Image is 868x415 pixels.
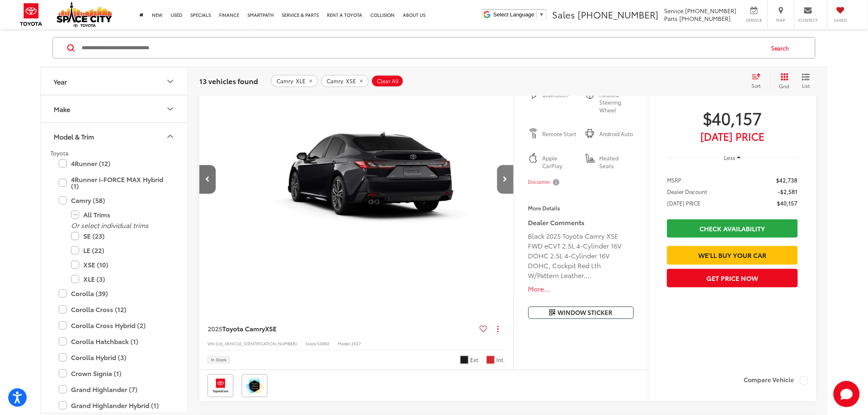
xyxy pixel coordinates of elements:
span: Less [724,154,736,162]
span: 53060 [317,341,329,347]
span: [US_VEHICLE_IDENTIFICATION_NUMBER] [216,341,297,347]
button: Grid View [770,73,796,89]
span: Select Language [493,11,535,18]
span: Android Auto [599,130,634,138]
svg: Start Chat [834,381,860,407]
div: 2025 Toyota Camry XSE 3 [199,62,515,297]
button: Search [764,38,801,58]
span: Grid [779,82,790,89]
button: Toggle Chat Window [834,381,860,407]
button: Select sort value [748,73,770,89]
span: Camry: XLE [276,78,306,84]
span: Ext. [471,356,480,364]
button: Window Sticker [528,307,634,319]
span: Model: [338,341,351,347]
span: Map [772,17,790,23]
span: MSRP: [667,176,683,185]
span: Service [665,7,684,15]
img: Space City Toyota [57,2,112,27]
a: Check Availability [667,219,798,238]
button: Disclaimer [528,174,561,191]
button: Get Price Now [667,269,798,287]
div: Make [165,104,175,114]
label: XLE (3) [71,272,169,286]
label: Corolla Cross Hybrid (2) [59,318,169,333]
label: All Trims [71,207,169,222]
span: Apple CarPlay [543,155,577,170]
span: Sort [752,82,761,89]
span: Dealer Discount [667,188,708,196]
span: Saved [831,17,850,23]
span: Service [745,17,763,23]
i: Or select individual trims [71,220,148,230]
span: Bluetooth® [543,91,577,114]
span: [PHONE_NUMBER] [685,7,737,15]
label: SE (23) [71,229,169,243]
span: [PHONE_NUMBER] [578,8,659,21]
button: MakeMake [41,95,188,122]
label: Grand Highlander Hybrid (1) [59,398,169,413]
h4: More Details [528,205,634,211]
span: $42,738 [777,176,798,185]
img: 2025 Toyota Camry XSE [199,62,515,298]
button: Model & TrimModel & Trim [41,123,188,149]
span: Stock: [305,341,317,347]
a: Select Language​ [493,11,544,18]
label: Crown Signia (1) [59,366,169,381]
label: Compare Vehicle [744,376,808,385]
span: Camry: XSE [327,78,356,84]
div: Model & Trim [165,131,175,141]
button: Less [720,150,745,165]
button: Clear All [371,75,404,87]
span: Heated Seats [599,155,634,170]
label: 4Runner (12) [59,156,169,171]
span: 2025 [208,324,222,333]
span: List [802,82,810,89]
span: Disclaimer [528,179,550,186]
label: Corolla Hybrid (3) [59,350,169,365]
button: List View [796,73,816,89]
a: 2025 Toyota Camry XSE2025 Toyota Camry XSE2025 Toyota Camry XSE2025 Toyota Camry XSE [199,62,515,297]
span: $40,157 [777,199,798,207]
span: Clear All [377,78,399,84]
button: Next image [497,165,514,194]
button: remove Camry: XSE [321,75,369,87]
span: Heated Steering Wheel [599,91,634,114]
span: Remote Start [543,130,577,138]
span: Window Sticker [557,308,612,317]
span: [DATE] PRICE [667,199,701,207]
span: Sales [552,8,575,21]
label: Grand Highlander (7) [59,382,169,397]
i: Window Sticker [550,309,555,317]
span: [PHONE_NUMBER] [680,14,731,23]
span: dropdown dots [498,326,499,333]
div: Model & Trim [54,132,94,140]
div: Make [54,105,70,112]
a: 2025Toyota CamryXSE [208,324,477,333]
span: $40,157 [667,107,798,128]
span: ▼ [539,11,544,18]
span: -$2,581 [778,188,798,196]
label: Camry (58) [59,193,169,207]
input: Search by Make, Model, or Keyword [81,38,764,58]
span: Int. [497,356,505,364]
a: We'll Buy Your Car [667,246,798,265]
div: Black 2025 Toyota Camry XSE FWD eCVT 2.5L 4-Cylinder 16V DOHC 2.5L 4-Cylinder 16V DOHC, Cockpit R... [528,231,634,280]
img: Toyota Care [209,376,232,396]
label: 4Runner i-FORCE MAX Hybrid (1) [59,172,169,193]
span: Toyota [50,148,69,157]
img: Toyota Safety Sense [243,376,266,396]
span: Cockpit Red Lth W/Pattern [487,356,495,364]
span: VIN: [208,341,216,347]
span: [DATE] Price [667,132,798,140]
button: remove Camry: XLE [271,75,318,87]
span: Toyota Camry [222,324,265,333]
div: Year [54,77,67,85]
span: 2557 [351,341,361,347]
h5: Dealer Comments [528,218,634,228]
label: LE (22) [71,243,169,258]
span: Parts [665,14,678,23]
button: More... [528,285,634,294]
span: In Stock [211,358,226,362]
